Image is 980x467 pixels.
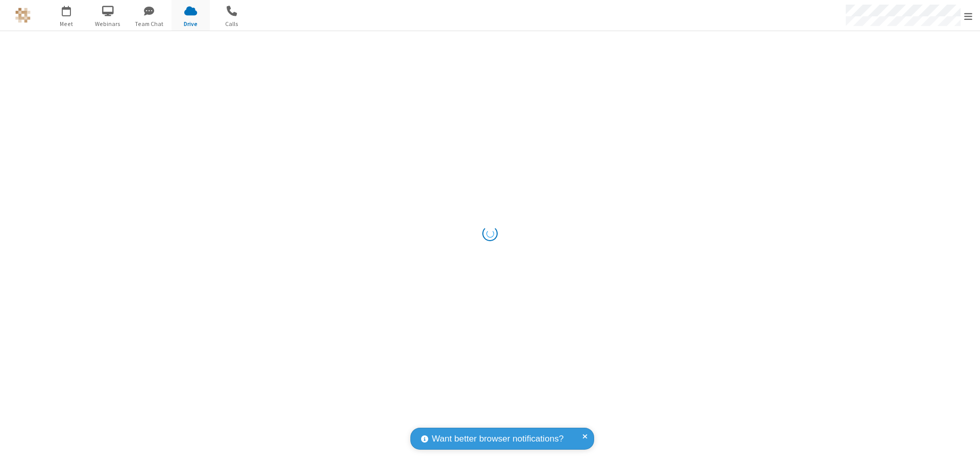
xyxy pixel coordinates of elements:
[130,19,168,29] span: Team Chat
[15,8,31,23] img: QA Selenium DO NOT DELETE OR CHANGE
[213,19,251,29] span: Calls
[47,19,86,29] span: Meet
[171,19,210,29] span: Drive
[89,19,127,29] span: Webinars
[432,432,563,446] span: Want better browser notifications?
